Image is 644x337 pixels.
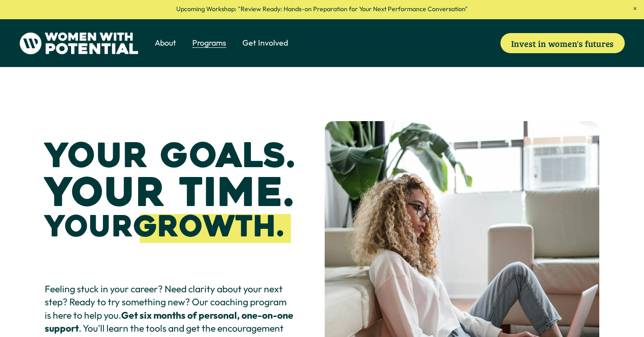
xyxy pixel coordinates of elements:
a: folder dropdown [192,37,226,49]
span: Get Involved [242,38,288,49]
h1: Your . [45,212,284,241]
span: Programs [192,38,226,49]
h1: Your Time. [45,173,294,213]
a: folder dropdown [242,37,288,49]
span: Growth [133,208,277,245]
span: About [155,38,176,49]
strong: Get six months of personal, one-on-one support [45,309,295,335]
a: folder dropdown [155,37,176,49]
h1: Your Goals. [45,139,295,173]
img: Women With Potential [19,32,139,55]
a: Invest in women's futures [500,33,625,53]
